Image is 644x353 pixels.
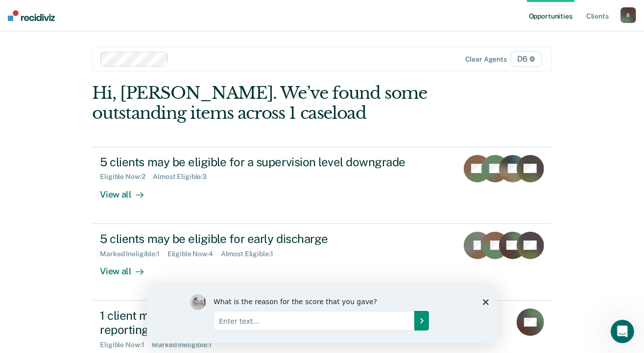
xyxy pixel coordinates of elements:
div: Eligible Now : 2 [100,173,153,181]
div: Hi, [PERSON_NAME]. We’ve found some outstanding items across 1 caseload [92,83,460,123]
div: Almost Eligible : 3 [153,173,215,181]
img: Recidiviz [8,10,55,21]
div: 1 client may be eligible for downgrade to a minimum telephone reporting [100,309,444,337]
div: 5 clients may be eligible for a supervision level downgrade [100,155,444,169]
div: Marked Ineligible : 1 [152,341,219,349]
div: Eligible Now : 1 [100,341,152,349]
div: Eligible Now : 4 [167,250,221,258]
div: View all [100,181,155,200]
div: Clear agents [465,55,507,64]
div: View all [100,258,155,277]
div: Almost Eligible : 1 [221,250,281,258]
div: 5 clients may be eligible for early discharge [100,232,444,246]
iframe: Survey by Kim from Recidiviz [147,285,498,343]
iframe: Intercom live chat [611,320,634,343]
a: 5 clients may be eligible for early dischargeMarked Ineligible:1Eligible Now:4Almost Eligible:1Vi... [92,224,551,301]
a: 5 clients may be eligible for a supervision level downgradeEligible Now:2Almost Eligible:3View all [92,147,551,224]
div: Marked Ineligible : 1 [100,250,167,258]
span: D6 [511,51,542,67]
button: B [620,7,636,23]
